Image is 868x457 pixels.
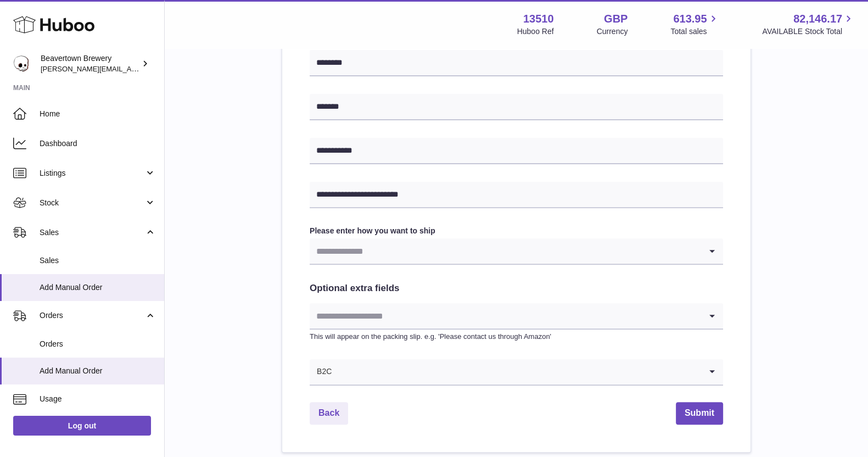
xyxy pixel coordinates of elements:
[762,26,855,37] span: AVAILABLE Stock Total
[310,238,701,264] input: Search for option
[310,238,723,265] div: Search for option
[40,366,156,376] span: Add Manual Order
[670,26,719,37] span: Total sales
[604,12,628,26] strong: GBP
[310,402,348,425] a: Back
[310,332,723,342] p: This will appear on the packing slip. e.g. 'Please contact us through Amazon'
[517,26,554,37] div: Huboo Ref
[523,12,554,26] strong: 13510
[762,12,855,37] a: 82,146.17 AVAILABLE Stock Total
[41,53,139,74] div: Beavertown Brewery
[40,168,144,179] span: Listings
[13,416,151,436] a: Log out
[310,303,723,330] div: Search for option
[40,227,144,238] span: Sales
[676,402,723,425] button: Submit
[13,55,30,72] img: richard.gilbert-cross@beavertownbrewery.co.uk
[310,226,723,236] label: Please enter how you want to ship
[332,359,701,384] input: Search for option
[40,138,156,149] span: Dashboard
[310,359,332,384] span: B2C
[597,26,628,37] div: Currency
[310,359,723,386] div: Search for option
[40,310,144,321] span: Orders
[670,12,719,37] a: 613.95 Total sales
[40,109,156,119] span: Home
[40,282,156,293] span: Add Manual Order
[673,12,707,26] span: 613.95
[40,255,156,266] span: Sales
[793,12,842,26] span: 82,146.17
[40,198,144,208] span: Stock
[41,64,279,73] span: [PERSON_NAME][EMAIL_ADDRESS][PERSON_NAME][DOMAIN_NAME]
[310,282,723,295] h2: Optional extra fields
[40,339,156,349] span: Orders
[310,303,701,328] input: Search for option
[40,394,156,404] span: Usage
